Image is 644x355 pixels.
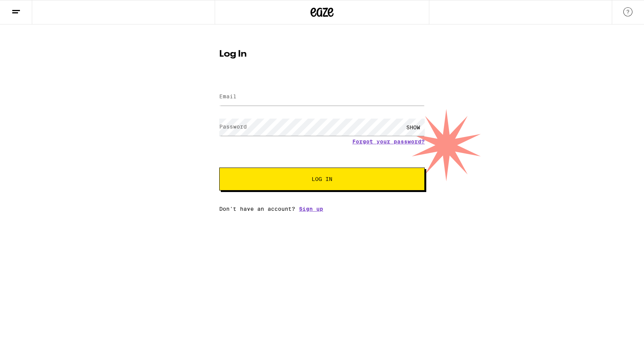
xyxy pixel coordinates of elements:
a: Forgot your password? [352,138,425,145]
a: Sign up [299,206,323,212]
button: Log In [219,168,425,191]
label: Email [219,93,237,99]
div: SHOW [402,119,425,136]
input: Email [219,88,425,106]
span: Log In [312,176,332,182]
div: Don't have an account? [219,206,425,212]
h1: Log In [219,50,425,59]
label: Password [219,124,247,130]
